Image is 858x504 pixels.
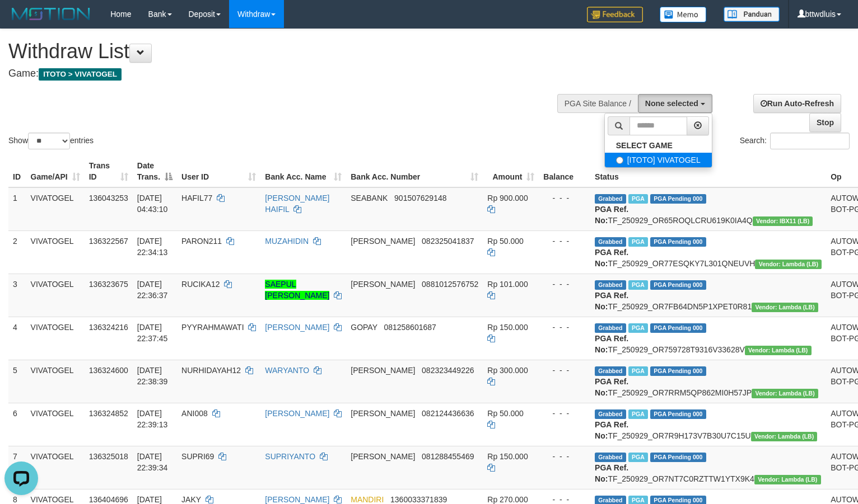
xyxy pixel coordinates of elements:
[422,409,474,418] span: Copy 082124436636 to clipboard
[590,230,826,274] td: TF_250929_OR77ESQKY7L301QNEUVH
[137,452,168,472] span: [DATE] 22:39:34
[351,409,415,418] span: [PERSON_NAME]
[26,187,85,231] td: VIVATOGEL
[26,156,85,187] th: Game/API: activate to sort column ascending
[137,194,168,214] span: [DATE] 04:43:10
[753,216,813,226] span: Vendor URL: https://dashboard.q2checkout.com/secure
[181,409,208,418] span: ANI008
[487,409,524,418] span: Rp 50.000
[724,7,780,22] img: panduan.png
[422,366,474,375] span: Copy 082323449226 to clipboard
[650,237,706,247] span: PGA Pending
[351,366,415,375] span: [PERSON_NAME]
[595,248,628,268] b: PGA Ref. No:
[181,280,220,289] span: RUCIKA12
[650,366,706,376] span: PGA Pending
[650,194,706,204] span: PGA Pending
[181,323,244,332] span: PYYRAHMAWATI
[351,452,415,461] span: [PERSON_NAME]
[8,68,561,79] h4: Game:
[137,323,168,343] span: [DATE] 22:37:45
[751,432,818,441] span: Vendor URL: https://dashboard.q2checkout.com/secure
[595,453,626,462] span: Grabbed
[543,365,586,376] div: - - -
[346,156,483,187] th: Bank Acc. Number: activate to sort column ascending
[745,346,812,355] span: Vendor URL: https://dashboard.q2checkout.com/secure
[543,408,586,419] div: - - -
[809,113,841,132] a: Stop
[483,156,539,187] th: Amount: activate to sort column ascending
[89,280,128,289] span: 136323675
[650,453,706,462] span: PGA Pending
[8,156,26,187] th: ID
[752,303,818,312] span: Vendor URL: https://dashboard.q2checkout.com/secure
[26,446,85,489] td: VIVATOGEL
[351,495,384,504] span: MANDIRI
[351,194,388,202] span: SEABANK
[616,157,623,164] input: [ITOTO] VIVATOGEL
[487,280,528,289] span: Rp 101.000
[4,4,38,38] button: Open LiveChat chat widget
[89,237,128,246] span: 136322567
[487,495,528,504] span: Rp 270.000
[26,274,85,317] td: VIVATOGEL
[8,446,26,489] td: 7
[628,366,648,376] span: Marked by bttrenal
[384,323,436,332] span: Copy 081258601687 to clipboard
[39,68,122,81] span: ITOTO > VIVATOGEL
[590,274,826,317] td: TF_250929_OR7FB64DN5P1XPET0R81
[770,133,850,149] input: Search:
[8,317,26,360] td: 4
[543,322,586,333] div: - - -
[137,237,168,257] span: [DATE] 22:34:13
[8,187,26,231] td: 1
[595,420,628,440] b: PGA Ref. No:
[645,99,698,108] span: None selected
[133,156,177,187] th: Date Trans.: activate to sort column descending
[543,192,586,204] div: - - -
[487,452,528,461] span: Rp 150.000
[8,274,26,317] td: 3
[650,280,706,290] span: PGA Pending
[628,194,648,204] span: Marked by bttarif
[26,317,85,360] td: VIVATOGEL
[265,495,329,504] a: [PERSON_NAME]
[628,237,648,247] span: Marked by bttrenal
[89,495,128,504] span: 136404696
[394,194,446,202] span: Copy 901507629148 to clipboard
[265,194,329,214] a: [PERSON_NAME] HAIFIL
[8,133,94,149] label: Show entries
[137,280,168,300] span: [DATE] 22:36:37
[8,230,26,274] td: 2
[26,403,85,446] td: VIVATOGEL
[650,323,706,333] span: PGA Pending
[590,446,826,489] td: TF_250929_OR7NT7C0RZTTW1YTX9K4
[181,452,214,461] span: SUPRI69
[265,237,309,246] a: MUZAHIDIN
[351,280,415,289] span: [PERSON_NAME]
[590,317,826,360] td: TF_250929_OR759728T9316V33628V
[487,366,528,375] span: Rp 300.000
[628,453,648,462] span: Marked by bttrenal
[351,323,377,332] span: GOPAY
[605,153,712,167] label: [ITOTO] VIVATOGEL
[85,156,133,187] th: Trans ID: activate to sort column ascending
[351,237,415,246] span: [PERSON_NAME]
[595,463,628,483] b: PGA Ref. No:
[177,156,260,187] th: User ID: activate to sort column ascending
[8,403,26,446] td: 6
[754,475,821,484] span: Vendor URL: https://dashboard.q2checkout.com/secure
[422,280,478,289] span: Copy 0881012576752 to clipboard
[487,194,528,202] span: Rp 900.000
[265,452,315,461] a: SUPRIYANTO
[590,187,826,231] td: TF_250929_OR65ROQLCRU619K0IA4Q
[265,280,329,300] a: SAEPUL [PERSON_NAME]
[660,7,707,22] img: Button%20Memo.svg
[89,366,128,375] span: 136324600
[628,280,648,290] span: Marked by bttrenal
[595,377,628,397] b: PGA Ref. No:
[8,6,94,22] img: MOTION_logo.png
[265,366,309,375] a: WARYANTO
[543,235,586,247] div: - - -
[595,280,626,290] span: Grabbed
